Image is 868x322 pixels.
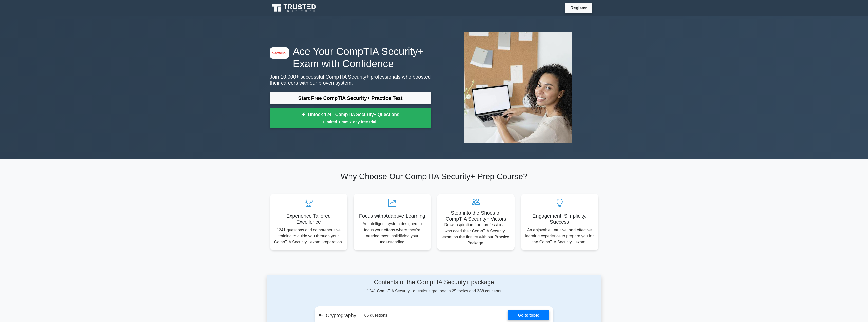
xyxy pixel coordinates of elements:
[270,92,431,104] a: Start Free CompTIA Security+ Practice Test
[270,108,431,128] a: Unlock 1241 CompTIA Security+ QuestionsLimited Time: 7-day free trial!
[276,119,425,125] small: Limited Time: 7-day free trial!
[525,227,594,245] p: An enjoyable, intuitive, and effective learning experience to prepare you for the CompTIA Securit...
[270,45,431,70] h1: Ace Your CompTIA Security+ Exam with Confidence
[567,5,590,11] a: Register
[525,213,594,225] h5: Engagement, Simplicity, Success
[508,310,549,320] a: Go to topic
[274,227,343,245] p: 1241 questions and comprehensive training to guide you through your CompTIA Security+ exam prepar...
[315,279,553,294] div: 1241 CompTIA Security+ questions grouped in 25 topics and 338 concepts
[441,210,511,222] h5: Step into the Shoes of CompTIA Security+ Victors
[441,222,511,246] p: Draw inspiration from professionals who aced their CompTIA Security+ exam on the first try with o...
[315,279,553,286] h4: Contents of the CompTIA Security+ package
[270,172,598,181] h2: Why Choose Our CompTIA Security+ Prep Course?
[358,213,427,219] h5: Focus with Adaptive Learning
[274,213,343,225] h5: Experience Tailored Excellence
[270,74,431,86] p: Join 10,000+ successful CompTIA Security+ professionals who boosted their careers with our proven...
[358,221,427,245] p: An intelligent system designed to focus your efforts where they're needed most, solidifying your ...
